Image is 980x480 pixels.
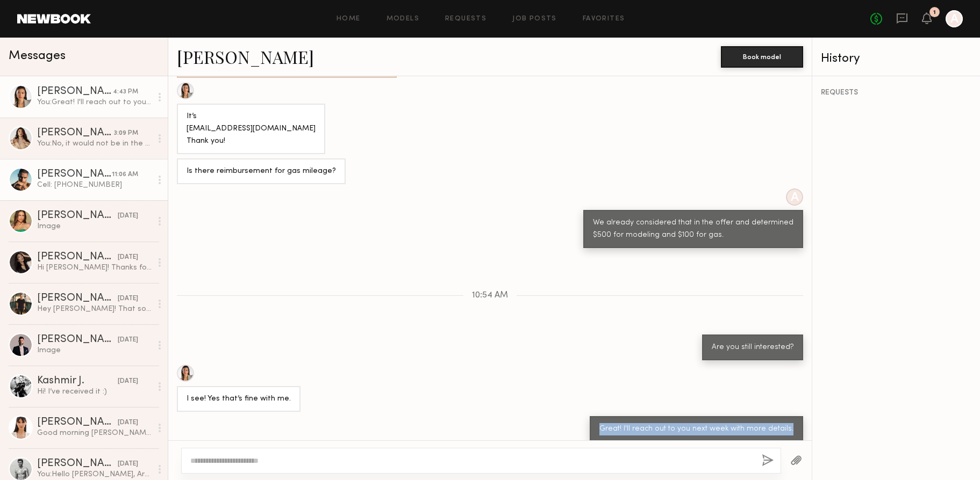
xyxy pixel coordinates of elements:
[37,428,152,438] div: Good morning [PERSON_NAME], Absolutely, I’ll take care of that [DATE]. I’ll send the QR code to y...
[37,304,152,314] div: Hey [PERSON_NAME]! That sounds fun! I’m interested
[37,221,152,231] div: Image
[946,10,963,27] a: A
[37,97,152,107] div: You: Great! I'll reach out to you next week with more details.
[118,376,138,387] div: [DATE]
[37,252,118,263] div: [PERSON_NAME]
[37,469,152,479] div: You: Hello [PERSON_NAME], Are you available for a restaurant photoshoot in [GEOGRAPHIC_DATA] on [...
[583,16,625,23] a: Favorites
[721,46,803,68] button: Book model
[113,87,138,97] div: 4:43 PM
[118,294,138,304] div: [DATE]
[37,128,114,139] div: [PERSON_NAME]
[512,16,557,23] a: Job Posts
[37,376,118,387] div: Kashmir J.
[118,252,138,263] div: [DATE]
[37,345,152,355] div: Image
[599,423,793,435] div: Great! I'll reach out to you next week with more details.
[721,52,803,61] a: Book model
[337,16,361,23] a: Home
[445,16,487,23] a: Requests
[37,459,118,469] div: [PERSON_NAME]
[118,459,138,469] div: [DATE]
[933,10,936,16] div: 1
[37,387,152,397] div: Hi! I’ve received it :)
[9,50,66,62] span: Messages
[114,128,138,139] div: 3:09 PM
[37,417,118,428] div: [PERSON_NAME]
[187,111,316,148] div: It’s [EMAIL_ADDRESS][DOMAIN_NAME] Thank you!
[37,169,112,180] div: [PERSON_NAME]
[187,393,291,405] div: I see! Yes that’s fine with me.
[821,53,971,65] div: History
[387,16,419,23] a: Models
[37,293,118,304] div: [PERSON_NAME]
[118,211,138,221] div: [DATE]
[37,139,152,149] div: You: No, it would not be in the evening. Typically our shoots start at 1 pm but I'm waiting to he...
[37,263,152,273] div: Hi [PERSON_NAME]! Thanks for reaching out, unfortunately I’m not available! x
[593,217,793,242] div: We already considered that in the offer and determined $500 for modeling and $100 for gas.
[37,210,118,221] div: [PERSON_NAME]
[712,341,793,354] div: Are you still interested?
[472,291,508,300] span: 10:54 AM
[37,86,113,97] div: [PERSON_NAME]
[177,45,314,68] a: [PERSON_NAME]
[118,335,138,345] div: [DATE]
[37,334,118,345] div: [PERSON_NAME]
[821,89,971,97] div: REQUESTS
[37,180,152,190] div: Cell: [PHONE_NUMBER]
[118,418,138,428] div: [DATE]
[112,170,138,180] div: 11:06 AM
[187,165,336,178] div: Is there reimbursement for gas mileage?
